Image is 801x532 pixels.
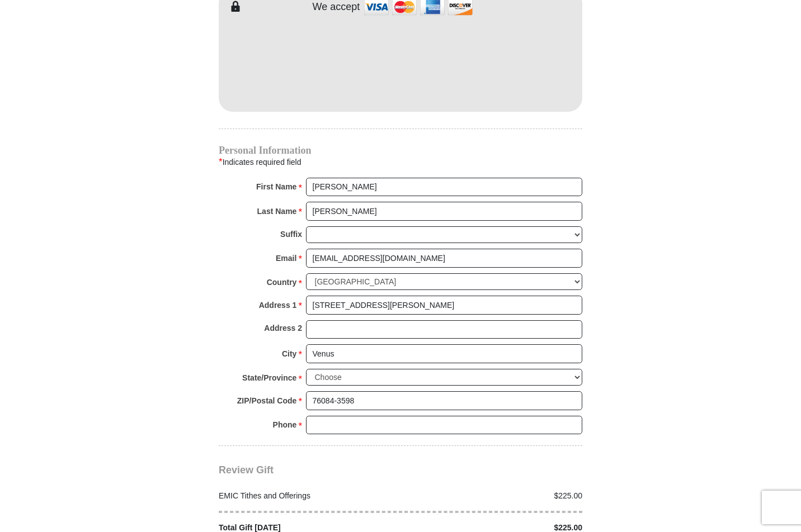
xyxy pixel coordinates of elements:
h4: Personal Information [219,146,582,155]
div: $225.00 [400,490,588,502]
h4: We accept [313,1,360,13]
span: Review Gift [219,464,274,476]
strong: Suffix [280,226,302,242]
strong: First Name [256,179,296,194]
strong: State/Province [242,370,296,386]
div: EMIC Tithes and Offerings [213,490,401,502]
strong: Email [276,250,296,266]
strong: Address 2 [264,320,302,336]
strong: Last Name [257,203,297,219]
strong: ZIP/Postal Code [237,393,297,408]
strong: City [282,346,296,362]
strong: Address 1 [259,297,297,313]
strong: Phone [273,417,297,433]
strong: Country [267,274,297,290]
div: Indicates required field [219,155,582,169]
